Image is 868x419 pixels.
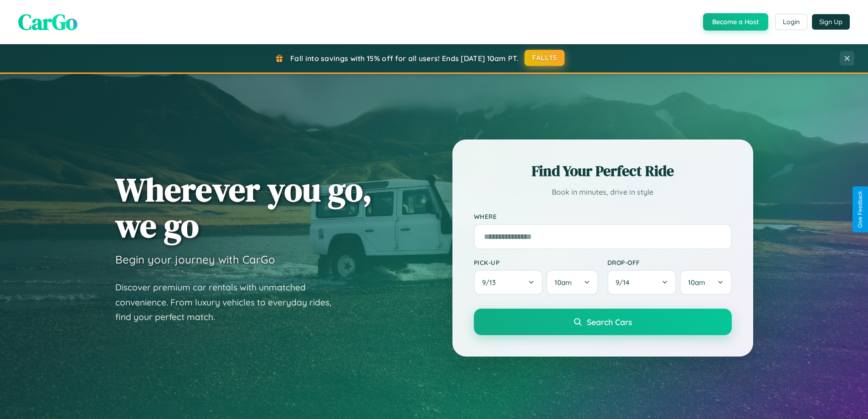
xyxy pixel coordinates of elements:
span: Search Cars [587,317,632,327]
span: Fall into savings with 15% off for all users! Ends [DATE] 10am PT. [290,54,519,63]
label: Pick-up [474,259,598,266]
button: 9/13 [474,270,543,295]
button: 9/14 [607,270,677,295]
button: 10am [680,270,731,295]
span: 10am [688,278,705,287]
h2: Find Your Perfect Ride [474,161,732,181]
h1: Wherever you go, we go [115,171,372,243]
button: Become a Host [703,13,768,31]
p: Book in minutes, drive in style [474,186,732,199]
span: CarGo [18,7,77,37]
div: Give Feedback [857,191,863,228]
button: 10am [546,270,598,295]
button: Search Cars [474,309,732,335]
span: 10am [555,278,572,287]
label: Where [474,212,732,220]
h3: Begin your journey with CarGo [115,253,275,266]
span: 9 / 13 [482,278,500,287]
button: Login [775,14,807,30]
p: Discover premium car rentals with unmatched convenience. From luxury vehicles to everyday rides, ... [115,280,343,325]
label: Drop-off [607,259,732,266]
button: FALL15 [524,50,565,66]
span: 9 / 14 [616,278,634,287]
button: Sign Up [812,14,850,30]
